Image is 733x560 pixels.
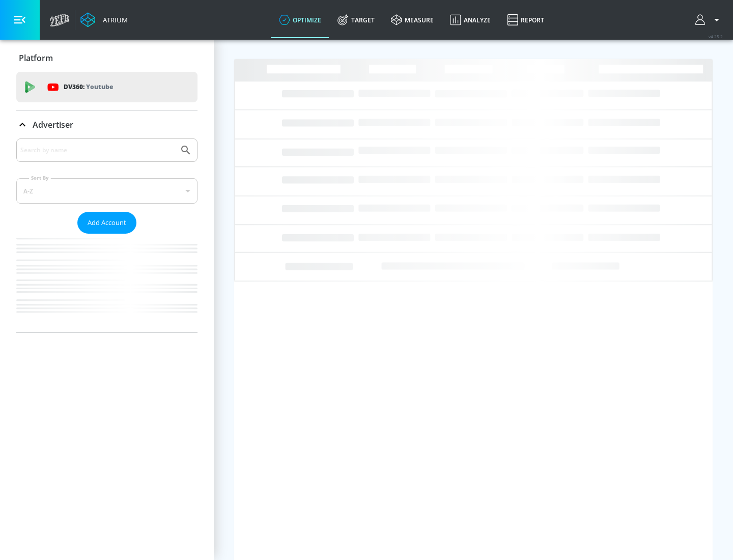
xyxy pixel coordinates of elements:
[16,44,198,72] div: Platform
[77,212,136,234] button: Add Account
[16,234,198,332] nav: list of Advertiser
[80,12,128,27] a: Atrium
[88,217,126,229] span: Add Account
[29,175,51,181] label: Sort By
[442,2,499,38] a: Analyze
[99,15,128,24] div: Atrium
[16,72,198,102] div: DV360: Youtube
[16,138,198,332] div: Advertiser
[33,119,73,130] p: Advertiser
[271,2,329,38] a: optimize
[709,34,723,39] span: v 4.25.2
[86,81,113,92] p: Youtube
[329,2,383,38] a: Target
[19,52,53,64] p: Platform
[20,144,175,157] input: Search by name
[64,81,113,93] p: DV360:
[383,2,442,38] a: measure
[16,178,198,204] div: A-Z
[16,110,198,139] div: Advertiser
[499,2,552,38] a: Report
